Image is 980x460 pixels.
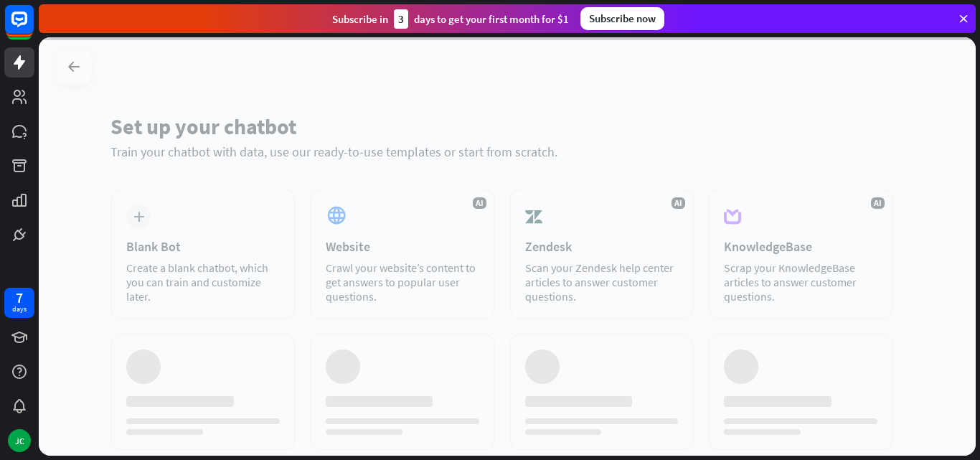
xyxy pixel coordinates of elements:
[580,7,664,30] div: Subscribe now
[16,291,23,304] div: 7
[332,9,569,29] div: Subscribe in days to get your first month for $1
[394,9,408,29] div: 3
[4,288,34,318] a: 7 days
[8,429,31,452] div: JC
[12,304,27,314] div: days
